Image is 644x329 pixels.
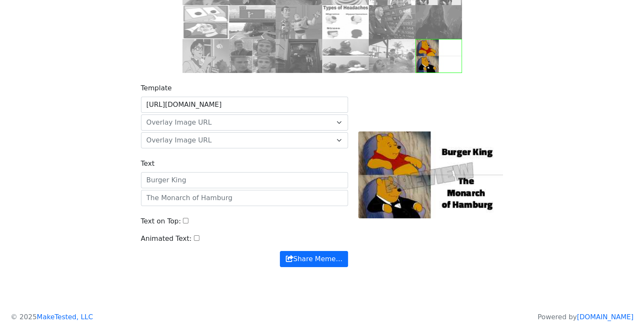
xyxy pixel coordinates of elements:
[11,312,93,322] p: © 2025
[276,39,322,73] img: bully-maguire-dance.gif
[182,5,229,39] img: ds.jpg
[229,5,276,39] img: exit.jpg
[229,39,276,73] img: right.jpg
[577,313,633,321] a: [DOMAIN_NAME]
[141,190,348,206] input: The Monarch of Hamburg
[415,39,462,73] img: pooh.jpg
[415,5,462,39] img: meats-back-lotr.gif
[369,39,415,73] img: pool.jpg
[141,172,348,188] input: Burger King
[280,251,348,267] button: Share Meme…
[146,117,332,128] span: Overlay Image URL
[146,136,212,144] span: Overlay Image URL
[141,83,172,93] label: Template
[141,132,348,148] span: Overlay Image URL
[322,5,369,39] img: headaches.jpg
[182,39,229,73] img: pigeon.jpg
[538,312,633,322] p: Powered by
[141,216,181,226] label: Text on Top:
[141,159,155,169] label: Text
[276,5,322,39] img: buzz.jpg
[141,114,348,131] span: Overlay Image URL
[146,118,212,126] span: Overlay Image URL
[141,97,348,113] input: Background Image URL
[37,313,93,321] a: MakeTested, LLC
[322,39,369,73] img: elmo.jpg
[146,135,332,145] span: Overlay Image URL
[369,5,415,39] img: stonks.jpg
[141,234,192,244] label: Animated Text:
